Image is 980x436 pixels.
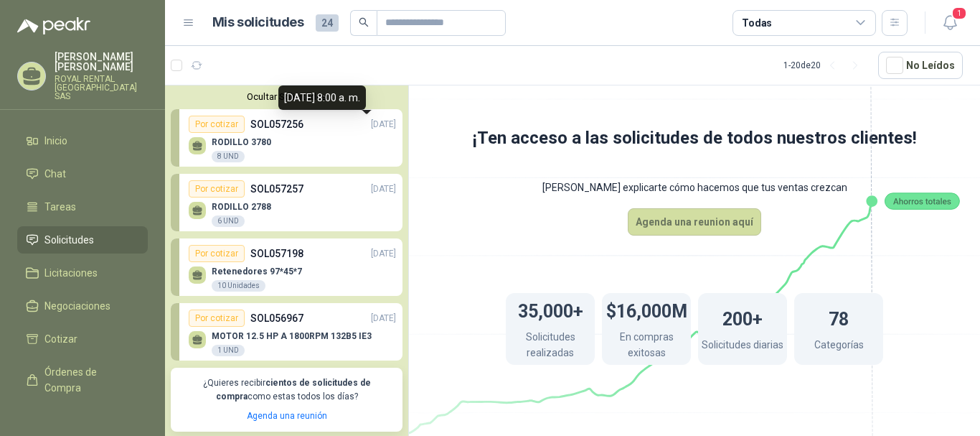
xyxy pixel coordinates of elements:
p: [DATE] [371,312,396,325]
p: SOL057256 [250,116,303,132]
h1: 35,000+ [518,294,583,325]
div: Por cotizar [189,116,245,133]
p: SOL057257 [250,181,303,197]
div: 10 Unidades [212,280,265,292]
a: Tareas [17,193,148,221]
p: ROYAL RENTAL [GEOGRAPHIC_DATA] SAS [55,75,148,101]
div: Por cotizar [189,245,245,262]
p: [DATE] [371,118,396,131]
p: ¿Quieres recibir como estas todos los días? [179,376,394,404]
p: SOL056967 [250,310,303,326]
h1: 78 [829,302,849,333]
p: Categorías [814,337,864,356]
p: Retenedores 97*45*7 [212,266,302,277]
div: 8 UND [212,151,245,162]
span: Negociaciones [44,298,110,314]
b: cientos de solicitudes de compra [216,378,371,402]
a: Licitaciones [17,259,148,287]
a: Inicio [17,127,148,154]
h1: $16,000M [606,294,687,325]
a: Agenda una reunión [247,411,327,421]
span: 24 [316,14,339,32]
div: Por cotizar [189,180,245,198]
span: 1 [951,6,967,20]
span: Chat [44,166,66,182]
span: Solicitudes [44,232,94,248]
div: 1 UND [212,345,245,356]
a: Solicitudes [17,226,148,254]
button: No Leídos [878,52,963,79]
div: [DATE] 8:00 a. m. [278,85,366,110]
p: [DATE] [371,247,396,261]
span: Órdenes de Compra [44,364,134,396]
div: 1 - 20 de 20 [783,54,867,77]
div: Por cotizar [189,310,245,327]
p: [DATE] [371,182,396,196]
h1: Mis solicitudes [212,12,304,33]
span: Licitaciones [44,265,98,281]
span: Tareas [44,199,76,215]
p: RODILLO 3780 [212,137,271,147]
a: Por cotizarSOL057198[DATE] Retenedores 97*45*710 Unidades [171,238,402,296]
a: Por cotizarSOL057257[DATE] RODILLO 27886 UND [171,174,402,231]
button: Agenda una reunion aquí [628,208,761,236]
a: Cotizar [17,325,148,353]
p: SOL057198 [250,246,303,261]
p: RODILLO 2788 [212,202,271,212]
span: Inicio [44,133,67,149]
p: MOTOR 12.5 HP A 1800RPM 132B5 IE3 [212,331,372,341]
a: Por cotizarSOL057256[DATE] RODILLO 37808 UND [171,109,402,167]
button: Ocultar Solicitudes [171,91,402,102]
img: Logo peakr [17,17,90,34]
a: Chat [17,160,148,187]
a: Por cotizarSOL056967[DATE] MOTOR 12.5 HP A 1800RPM 132B5 IE31 UND [171,303,402,361]
span: search [359,17,369,27]
p: Solicitudes realizadas [506,329,595,364]
button: 1 [937,10,963,36]
div: 6 UND [212,215,245,227]
span: Cotizar [44,331,77,347]
a: Órdenes de Compra [17,358,148,402]
p: Solicitudes diarias [702,337,783,356]
p: En compras exitosas [602,329,691,364]
a: Negociaciones [17,292,148,320]
h1: 200+ [722,302,763,333]
p: [PERSON_NAME] [PERSON_NAME] [55,52,148,72]
div: Todas [742,15,772,31]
